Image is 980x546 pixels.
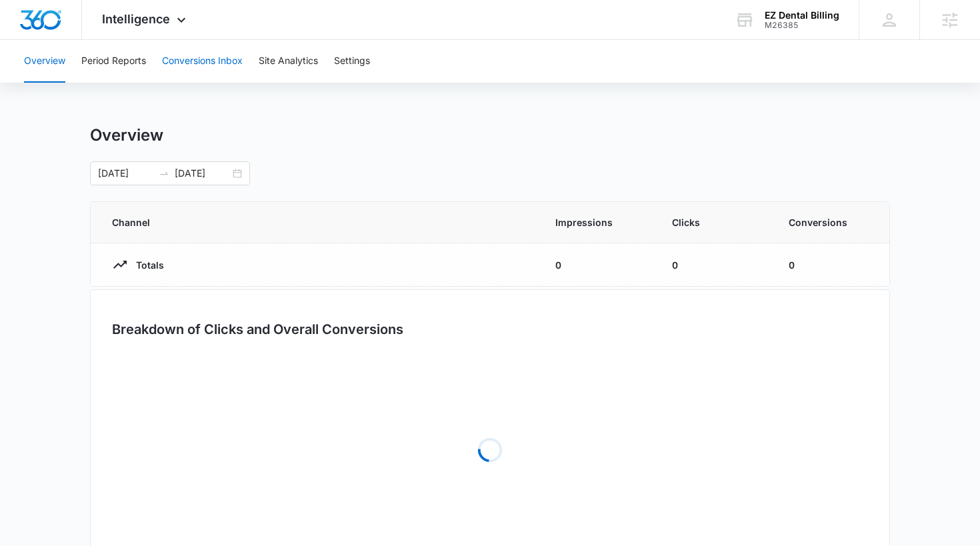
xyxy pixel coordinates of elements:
[81,40,146,83] button: Period Reports
[789,215,868,229] span: Conversions
[765,21,839,30] div: account id
[334,40,370,83] button: Settings
[128,258,164,272] p: Totals
[98,166,153,181] input: Start date
[102,12,170,26] span: Intelligence
[555,215,640,229] span: Impressions
[112,215,523,229] span: Channel
[159,168,169,179] span: swap-right
[159,168,169,179] span: to
[24,40,65,83] button: Overview
[773,243,889,287] td: 0
[656,243,773,287] td: 0
[162,40,243,83] button: Conversions Inbox
[539,243,656,287] td: 0
[259,40,318,83] button: Site Analytics
[90,125,163,145] h1: Overview
[175,166,230,181] input: End date
[765,10,839,21] div: account name
[672,215,757,229] span: Clicks
[112,319,403,339] h3: Breakdown of Clicks and Overall Conversions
